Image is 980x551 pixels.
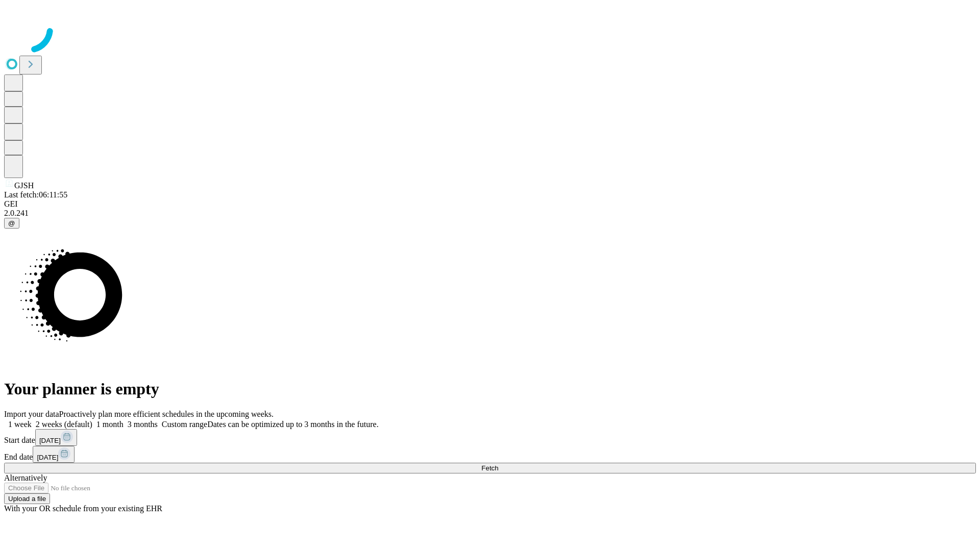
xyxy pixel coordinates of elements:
[4,190,67,199] span: Last fetch: 06:11:55
[4,410,59,418] span: Import your data
[33,446,75,463] button: [DATE]
[4,493,50,504] button: Upload a file
[4,199,976,209] div: GEI
[96,420,124,429] span: 1 month
[4,218,19,229] button: @
[162,420,207,429] span: Custom range
[39,437,61,444] span: [DATE]
[4,429,976,446] div: Start date
[4,209,976,218] div: 2.0.241
[4,380,976,398] h1: Your planner is empty
[481,464,498,472] span: Fetch
[35,429,77,446] button: [DATE]
[37,454,58,461] span: [DATE]
[36,420,92,429] span: 2 weeks (default)
[59,410,274,418] span: Proactively plan more efficient schedules in the upcoming weeks.
[14,181,34,190] span: GJSH
[4,446,976,463] div: End date
[8,219,15,227] span: @
[4,504,162,513] span: With your OR schedule from your existing EHR
[4,463,976,473] button: Fetch
[8,420,32,429] span: 1 week
[128,420,158,429] span: 3 months
[4,473,47,482] span: Alternatively
[207,420,378,429] span: Dates can be optimized up to 3 months in the future.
